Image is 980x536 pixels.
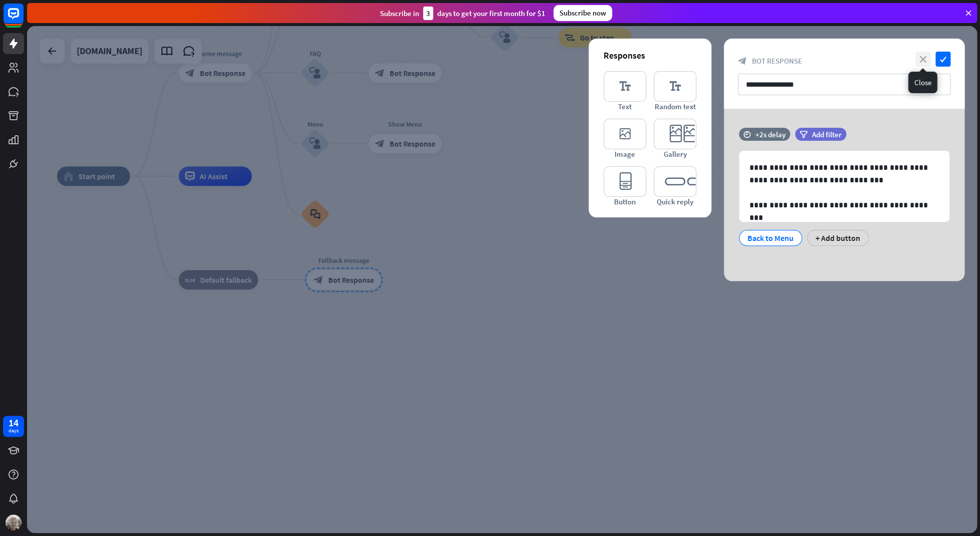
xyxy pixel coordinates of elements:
div: days [9,427,19,434]
div: 14 [9,418,19,427]
div: Subscribe now [553,5,612,21]
span: Add filter [812,130,842,139]
i: block_bot_response [738,57,747,66]
div: + Add button [807,230,869,246]
button: Open LiveChat chat widget [8,4,38,34]
i: filter [800,131,808,138]
div: Back to Menu [747,230,794,245]
a: 14 days [3,416,24,437]
div: Subscribe in days to get your first month for $1 [380,7,545,20]
div: +2s delay [755,130,786,139]
span: Bot Response [752,56,802,66]
div: 3 [423,7,433,20]
i: close [915,52,930,67]
i: check [935,52,950,67]
i: time [743,131,751,138]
